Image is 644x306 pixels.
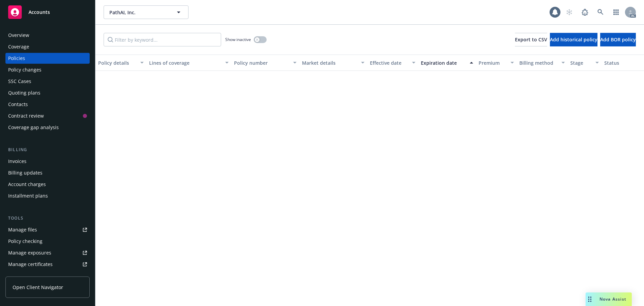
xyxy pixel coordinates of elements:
[515,33,547,46] button: Export to CSV
[5,53,90,64] a: Policies
[234,59,289,66] div: Policy number
[8,41,29,52] div: Coverage
[609,5,623,19] a: Switch app
[8,76,31,87] div: SSC Cases
[8,156,26,167] div: Invoices
[568,55,602,71] button: Stage
[8,270,42,281] div: Manage claims
[8,179,46,190] div: Account charges
[5,99,90,110] a: Contacts
[5,247,90,258] a: Manage exposures
[570,59,591,66] div: Stage
[5,224,90,235] a: Manage files
[146,55,231,71] button: Lines of coverage
[231,55,299,71] button: Policy number
[8,87,40,98] div: Quoting plans
[302,59,357,66] div: Market details
[5,3,90,22] a: Accounts
[519,59,557,66] div: Billing method
[5,110,90,121] a: Contract review
[5,87,90,98] a: Quoting plans
[5,122,90,133] a: Coverage gap analysis
[8,122,59,133] div: Coverage gap analysis
[8,247,51,258] div: Manage exposures
[104,5,189,19] button: PathAI, Inc.
[515,36,547,43] span: Export to CSV
[109,9,168,16] span: PathAI, Inc.
[5,167,90,178] a: Billing updates
[8,53,25,64] div: Policies
[5,190,90,201] a: Installment plans
[104,33,221,46] input: Filter by keyword...
[550,33,597,46] button: Add historical policy
[8,190,48,201] div: Installment plans
[8,110,44,121] div: Contract review
[8,30,29,41] div: Overview
[586,292,632,306] button: Nova Assist
[8,224,37,235] div: Manage files
[367,55,418,71] button: Effective date
[13,284,63,291] span: Open Client Navigator
[5,270,90,281] a: Manage claims
[299,55,367,71] button: Market details
[5,76,90,87] a: SSC Cases
[8,64,41,75] div: Policy changes
[8,167,42,178] div: Billing updates
[578,5,592,19] a: Report a Bug
[8,236,42,247] div: Policy checking
[8,99,28,110] div: Contacts
[370,59,408,66] div: Effective date
[29,9,50,15] span: Accounts
[479,59,506,66] div: Premium
[5,259,90,270] a: Manage certificates
[421,59,466,66] div: Expiration date
[476,55,517,71] button: Premium
[586,292,594,306] div: Drag to move
[550,36,597,43] span: Add historical policy
[5,30,90,41] a: Overview
[5,146,90,153] div: Billing
[149,59,221,66] div: Lines of coverage
[562,5,576,19] a: Start snowing
[517,55,568,71] button: Billing method
[5,236,90,247] a: Policy checking
[5,156,90,167] a: Invoices
[5,179,90,190] a: Account charges
[600,296,626,302] span: Nova Assist
[5,41,90,52] a: Coverage
[600,33,636,46] button: Add BOR policy
[600,36,636,43] span: Add BOR policy
[8,259,53,270] div: Manage certificates
[418,55,476,71] button: Expiration date
[5,64,90,75] a: Policy changes
[95,55,146,71] button: Policy details
[98,59,136,66] div: Policy details
[225,37,251,42] span: Show inactive
[594,5,607,19] a: Search
[5,215,90,222] div: Tools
